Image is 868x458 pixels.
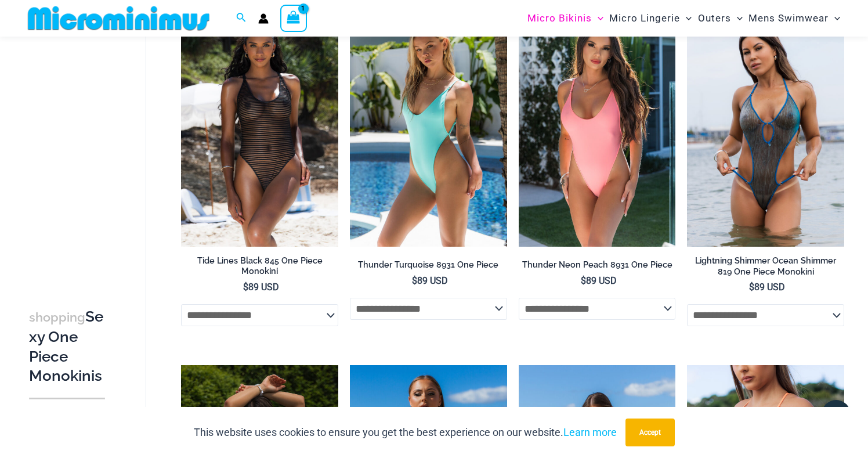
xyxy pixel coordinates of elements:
[748,3,829,33] span: Mens Swimwear
[23,5,214,31] img: MM SHOP LOGO FLAT
[829,3,840,33] span: Menu Toggle
[181,255,338,282] a: Tide Lines Black 845 One Piece Monokini
[687,255,844,282] a: Lightning Shimmer Ocean Shimmer 819 One Piece Monokini
[731,3,743,33] span: Menu Toggle
[29,310,85,324] span: shopping
[746,3,843,33] a: Mens SwimwearMenu ToggleMenu Toggle
[525,3,606,33] a: Micro BikinisMenu ToggleMenu Toggle
[412,275,417,286] span: $
[29,307,105,386] h3: Sexy One Piece Monokinis
[181,11,338,247] img: Tide Lines Black 845 One Piece Monokini 02
[680,3,692,33] span: Menu Toggle
[695,3,746,33] a: OutersMenu ToggleMenu Toggle
[412,275,448,286] bdi: 89 USD
[181,11,338,247] a: Tide Lines Black 845 One Piece Monokini 02Tide Lines Black 845 One Piece Monokini 05Tide Lines Bl...
[519,11,676,247] img: Thunder Neon Peach 8931 One Piece 03
[625,419,675,446] button: Accept
[687,11,844,247] img: Lightning Shimmer Glittering Dunes 819 One Piece Monokini 02
[350,259,507,271] h2: Thunder Turquoise 8931 One Piece
[581,275,617,286] bdi: 89 USD
[194,424,617,441] p: This website uses cookies to ensure you get the best experience on our website.
[563,426,617,438] a: Learn more
[609,3,680,33] span: Micro Lingerie
[350,259,507,275] a: Thunder Turquoise 8931 One Piece
[29,39,133,271] iframe: TrustedSite Certified
[749,282,785,293] bdi: 89 USD
[749,282,754,293] span: $
[523,2,845,35] nav: Site Navigation
[687,255,844,277] h2: Lightning Shimmer Ocean Shimmer 819 One Piece Monokini
[519,11,676,247] a: Thunder Neon Peach 8931 One Piece 01Thunder Neon Peach 8931 One Piece 03Thunder Neon Peach 8931 O...
[698,3,731,33] span: Outers
[243,282,248,293] span: $
[581,275,586,286] span: $
[350,11,507,247] a: Thunder Turquoise 8931 One Piece 03Thunder Turquoise 8931 One Piece 05Thunder Turquoise 8931 One ...
[527,3,592,33] span: Micro Bikinis
[687,11,844,247] a: Lightning Shimmer Glittering Dunes 819 One Piece Monokini 02Lightning Shimmer Glittering Dunes 81...
[519,259,676,271] h2: Thunder Neon Peach 8931 One Piece
[181,255,338,277] h2: Tide Lines Black 845 One Piece Monokini
[258,13,269,24] a: Account icon link
[519,259,676,275] a: Thunder Neon Peach 8931 One Piece
[592,3,603,33] span: Menu Toggle
[236,11,247,26] a: Search icon link
[606,3,695,33] a: Micro LingerieMenu ToggleMenu Toggle
[243,282,279,293] bdi: 89 USD
[350,11,507,247] img: Thunder Turquoise 8931 One Piece 03
[280,5,307,31] a: View Shopping Cart, 1 items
